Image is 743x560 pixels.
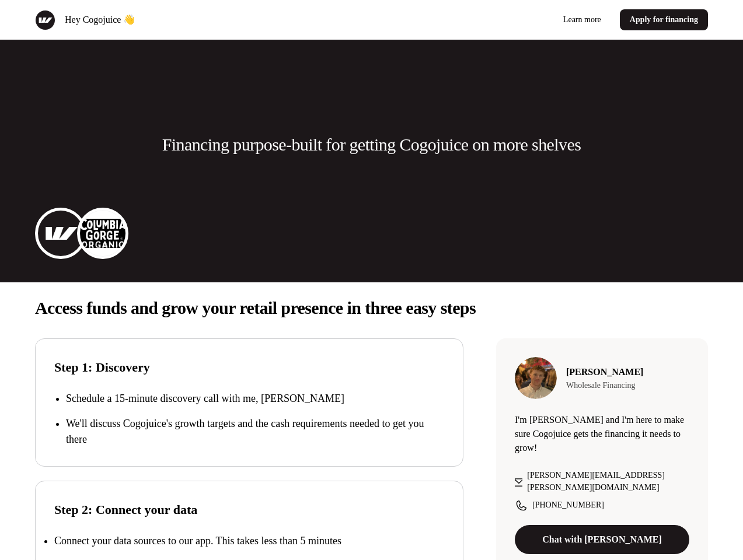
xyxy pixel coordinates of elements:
a: Chat with [PERSON_NAME] [515,525,689,554]
p: We'll discuss Cogojuice's growth targets and the cash requirements needed to get you there [66,416,444,447]
p: [PERSON_NAME] [566,365,643,379]
p: Schedule a 15-minute discovery call with me, [PERSON_NAME] [66,391,444,407]
p: [PERSON_NAME][EMAIL_ADDRESS][PERSON_NAME][DOMAIN_NAME] [527,469,689,494]
p: Wholesale Financing [566,379,643,391]
p: [PHONE_NUMBER] [532,499,604,511]
p: Hey Cogojuice 👋 [65,13,135,27]
p: I'm [PERSON_NAME] and I'm here to make sure Cogojuice gets the financing it needs to grow! [515,413,689,455]
p: Financing purpose-built for getting Cogojuice on more shelves [162,133,581,156]
a: Learn more [554,9,611,30]
p: Access funds and grow your retail presence in three easy steps [35,296,708,320]
p: Step 2: Connect your data [54,500,444,519]
p: Step 1: Discovery [54,358,444,377]
p: Connect your data sources to our app. This takes less than 5 minutes [54,535,341,547]
a: Apply for financing [620,9,708,30]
